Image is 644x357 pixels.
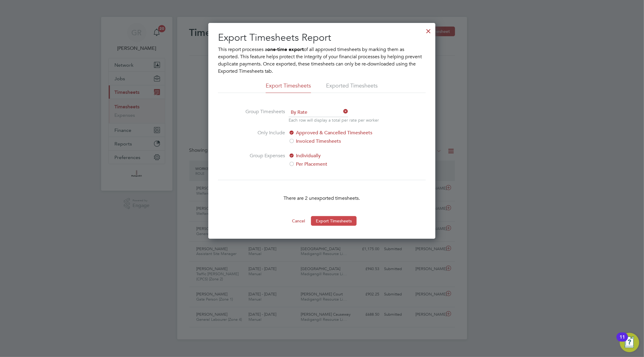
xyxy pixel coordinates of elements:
h2: Export Timesheets Report [218,31,426,44]
label: Group Timesheets [240,108,285,122]
button: Export Timesheets [311,216,357,226]
label: Individually [289,152,390,159]
label: Per Placement [289,161,390,168]
li: Exported Timesheets [326,82,378,93]
button: Cancel [287,216,310,226]
li: Export Timesheets [266,82,311,93]
label: Group Expenses [240,152,285,168]
p: There are 2 unexported timesheets. [218,195,426,202]
p: This report processes a of all approved timesheets by marking them as exported. This feature help... [218,46,426,75]
div: 11 [620,337,625,345]
label: Only Include [240,129,285,145]
p: Each row will display a total per rate per worker [289,117,379,123]
button: Open Resource Center, 11 new notifications [620,333,639,352]
b: one-time export [267,46,304,52]
label: Approved & Cancelled Timesheets [289,129,390,136]
label: Invoiced Timesheets [289,138,390,145]
span: By Rate [289,108,348,117]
